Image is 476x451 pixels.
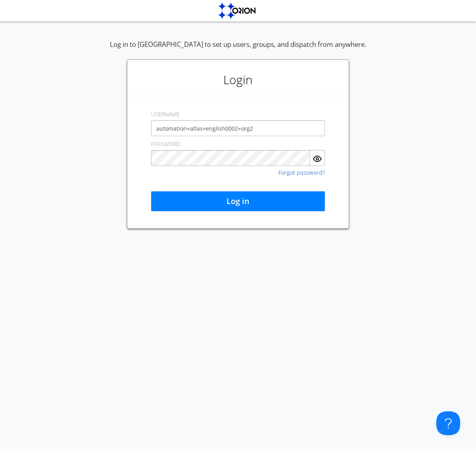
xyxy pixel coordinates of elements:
[151,110,180,118] label: USERNAME
[151,140,180,148] label: PASSWORD
[436,411,460,435] iframe: Toggle Customer Support
[151,191,325,211] button: Log in
[151,150,310,166] input: Password
[278,170,325,175] a: Forgot password?
[131,64,345,96] h1: Login
[313,154,322,164] img: eye.svg
[310,150,325,166] button: Show Password
[110,40,366,60] div: Log in to [GEOGRAPHIC_DATA] to set up users, groups, and dispatch from anywhere.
